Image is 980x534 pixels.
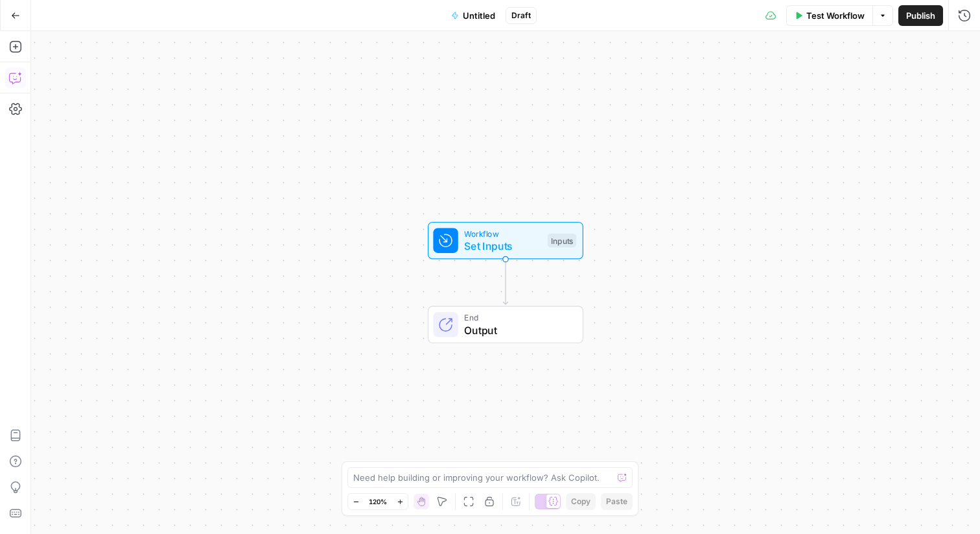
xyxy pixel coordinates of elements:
[464,311,570,324] span: End
[548,234,576,248] div: Inputs
[786,5,872,26] button: Test Workflow
[385,222,626,260] div: WorkflowSet InputsInputs
[464,227,541,239] span: Workflow
[566,493,596,510] button: Copy
[806,9,865,22] span: Test Workflow
[503,260,507,305] g: Edge from start to end
[898,5,943,26] button: Publish
[463,9,495,22] span: Untitled
[385,306,626,344] div: EndOutput
[606,496,627,507] span: Paste
[369,496,387,507] span: 120%
[464,238,541,254] span: Set Inputs
[906,9,935,22] span: Publish
[571,496,590,507] span: Copy
[511,10,531,21] span: Draft
[464,322,570,338] span: Output
[601,493,633,510] button: Paste
[443,5,503,26] button: Untitled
